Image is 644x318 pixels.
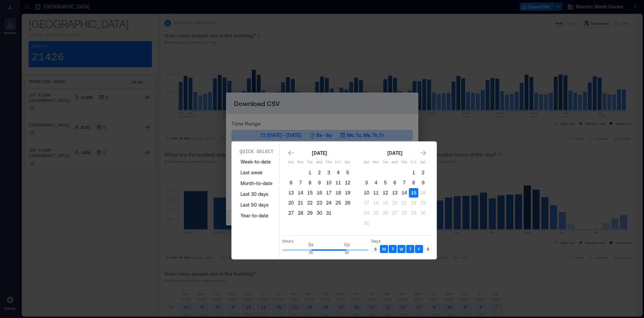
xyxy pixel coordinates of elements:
[371,198,381,208] button: 18
[305,188,315,198] button: 15
[324,198,333,208] button: 24
[371,188,381,198] button: 11
[296,188,305,198] button: 14
[343,198,352,208] button: 26
[409,178,418,187] button: 8
[418,158,428,167] th: Saturday
[390,188,399,198] button: 13
[399,178,409,187] button: 7
[399,246,404,252] p: W
[390,178,399,187] button: 6
[381,188,390,198] button: 12
[409,208,418,218] button: 29
[418,168,428,177] button: 2
[305,160,315,165] p: Tue
[399,198,409,208] button: 21
[315,198,324,208] button: 23
[362,188,371,198] button: 10
[409,168,418,177] button: 1
[324,158,333,167] th: Thursday
[305,168,315,177] button: 1
[286,160,296,165] p: Sun
[236,210,277,221] button: Year-to-date
[418,198,428,208] button: 23
[333,178,343,187] button: 11
[382,246,386,252] p: M
[343,178,352,187] button: 12
[296,198,305,208] button: 21
[236,178,277,189] button: Month-to-date
[381,178,390,187] button: 5
[399,208,409,218] button: 28
[286,158,296,167] th: Sunday
[305,158,315,167] th: Tuesday
[381,208,390,218] button: 26
[418,246,420,252] p: F
[315,208,324,218] button: 30
[343,158,352,167] th: Saturday
[371,178,381,187] button: 4
[305,178,315,187] button: 8
[333,168,343,177] button: 4
[409,158,418,167] th: Friday
[409,188,418,198] button: 15
[362,160,371,165] p: Sun
[286,208,296,218] button: 27
[296,178,305,187] button: 7
[390,198,399,208] button: 20
[418,178,428,187] button: 9
[286,188,296,198] button: 13
[333,198,343,208] button: 25
[381,198,390,208] button: 19
[296,208,305,218] button: 28
[371,160,381,165] p: Mon
[239,148,273,155] p: Quick Select
[409,160,418,165] p: Fri
[418,188,428,198] button: 16
[374,246,377,252] p: S
[418,160,428,165] p: Sat
[324,188,333,198] button: 17
[305,208,315,218] button: 29
[399,158,409,167] th: Thursday
[315,160,324,165] p: Wed
[381,160,390,165] p: Tue
[390,208,399,218] button: 27
[282,238,368,244] p: Hours
[315,178,324,187] button: 9
[296,158,305,167] th: Monday
[343,188,352,198] button: 19
[324,208,333,218] button: 31
[324,178,333,187] button: 10
[362,198,371,208] button: 17
[343,160,352,165] p: Sat
[305,198,315,208] button: 22
[371,238,432,244] p: Days
[236,189,277,200] button: Last 30 days
[315,158,324,167] th: Wednesday
[427,246,429,252] p: S
[236,200,277,210] button: Last 90 days
[362,218,371,228] button: 31
[418,148,428,158] button: Go to next month
[385,149,404,157] div: [DATE]
[371,208,381,218] button: 25
[236,156,277,167] button: Week-to-date
[409,246,412,252] p: T
[362,158,371,167] th: Sunday
[286,148,296,158] button: Go to previous month
[390,160,399,165] p: Wed
[392,246,394,252] p: T
[296,160,305,165] p: Mon
[344,242,350,247] span: 6p
[315,188,324,198] button: 16
[315,168,324,177] button: 2
[381,158,390,167] th: Tuesday
[343,168,352,177] button: 5
[362,208,371,218] button: 24
[324,160,333,165] p: Thu
[409,198,418,208] button: 22
[399,160,409,165] p: Thu
[333,158,343,167] th: Friday
[308,242,314,247] span: 8a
